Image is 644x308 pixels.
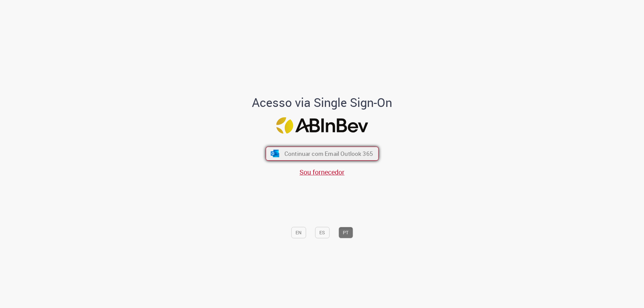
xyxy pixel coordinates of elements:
img: ícone Azure/Microsoft 360 [270,150,280,157]
h1: Acesso via Single Sign-On [229,96,415,109]
span: Continuar com Email Outlook 365 [284,150,373,158]
button: ES [315,227,329,238]
img: Logo ABInBev [276,117,368,134]
a: Sou fornecedor [300,168,344,177]
button: ícone Azure/Microsoft 360 Continuar com Email Outlook 365 [266,147,379,161]
button: PT [338,227,353,238]
button: EN [291,227,306,238]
